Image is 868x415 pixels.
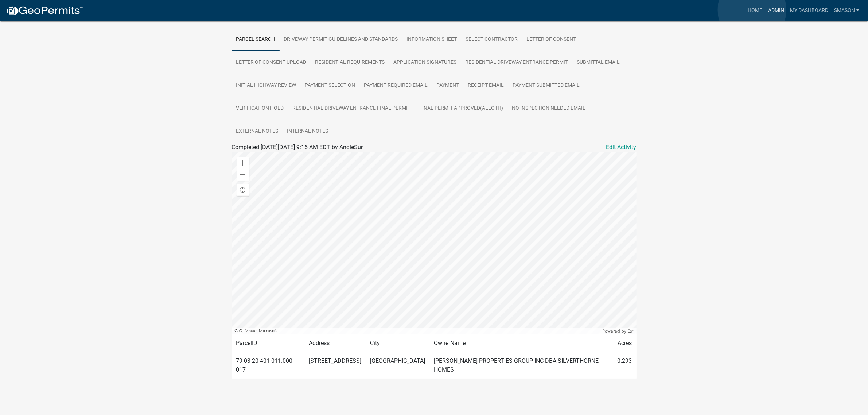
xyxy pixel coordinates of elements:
[232,51,311,74] a: Letter of Consent Upload
[237,169,249,181] div: Zoom out
[304,334,366,352] td: Address
[429,352,613,379] td: [PERSON_NAME] PROPERTIES GROUP INC DBA SILVERTHORNE HOMES
[232,28,280,51] a: Parcel search
[232,334,305,352] td: ParcelID
[462,28,522,51] a: Select contractor
[311,51,389,74] a: Residential Requirements
[366,352,429,379] td: [GEOGRAPHIC_DATA]
[360,74,432,97] a: Payment Required Email
[415,97,508,120] a: Final Permit Approved(AllOth)
[601,328,637,334] div: Powered by
[429,334,613,352] td: OwnerName
[301,74,360,97] a: Payment Selection
[613,352,636,379] td: 0.293
[366,334,429,352] td: City
[283,120,333,143] a: Internal Notes
[288,97,415,120] a: Residential Driveway Entrance Final Permit
[237,157,249,169] div: Zoom in
[232,97,288,120] a: Verification Hold
[787,4,831,18] a: My Dashboard
[232,144,363,151] span: Completed [DATE][DATE] 9:16 AM EDT by AngieSur
[432,74,464,97] a: Payment
[461,51,573,74] a: Residential Driveway Entrance Permit
[765,4,787,18] a: Admin
[613,334,636,352] td: Acres
[304,352,366,379] td: [STREET_ADDRESS]
[402,28,462,51] a: Information Sheet
[831,4,862,18] a: Smason
[606,143,637,152] a: Edit Activity
[232,352,305,379] td: 79-03-20-401-011.000-017
[280,28,402,51] a: Driveway Permit Guidelines and Standards
[232,328,601,334] div: IGIO, Maxar, Microsoft
[509,74,584,97] a: Payment Submitted Email
[628,329,635,334] a: Esri
[745,4,765,18] a: Home
[232,120,283,143] a: External Notes
[508,97,590,120] a: No Inspection Needed Email
[232,74,301,97] a: Initial Highway Review
[237,184,249,196] div: Find my location
[522,28,581,51] a: Letter Of Consent
[389,51,461,74] a: Application Signatures
[573,51,624,74] a: Submittal Email
[464,74,509,97] a: Receipt Email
